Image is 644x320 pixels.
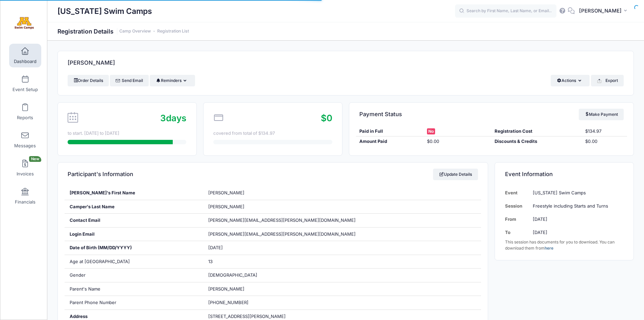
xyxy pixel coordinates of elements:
[65,186,204,200] div: [PERSON_NAME]'s First Name
[68,165,133,184] h4: Participant's Information
[68,130,186,137] div: to start. [DATE] to [DATE]
[0,7,48,39] a: Minnesota Swim Camps
[208,300,248,305] span: [PHONE_NUMBER]
[208,245,223,250] span: [DATE]
[505,213,530,226] td: From
[208,231,356,238] span: [PERSON_NAME][EMAIL_ADDRESS][PERSON_NAME][DOMAIN_NAME]
[110,75,149,86] a: Send Email
[57,28,189,35] h1: Registration Details
[29,156,41,162] span: New
[160,113,166,123] span: 3
[505,165,553,184] h4: Event Information
[591,75,624,86] button: Export
[321,113,332,123] span: $0
[9,156,41,180] a: InvoicesNew
[65,269,204,282] div: Gender
[65,228,204,241] div: Login Email
[208,259,213,264] span: 13
[582,128,627,135] div: $134.97
[213,130,332,137] div: covered from total of $134.97
[14,143,36,149] span: Messages
[356,138,424,145] div: Amount Paid
[433,169,478,180] a: Update Details
[65,241,204,255] div: Date of Birth (MM/DD/YYYY)
[65,200,204,214] div: Camper's Last Name
[529,199,623,213] td: Freestyle including Starts and Turns
[505,199,530,213] td: Session
[150,75,195,86] button: Reminders
[208,204,244,209] span: [PERSON_NAME]
[15,199,35,205] span: Financials
[13,87,38,92] span: Event Setup
[545,246,553,251] a: here
[529,186,623,199] td: [US_STATE] Swim Camps
[68,54,115,73] h4: [PERSON_NAME]
[160,111,186,125] div: days
[157,29,189,34] a: Registration List
[9,72,41,95] a: Event Setup
[9,44,41,67] a: Dashboard
[208,217,356,223] span: [PERSON_NAME][EMAIL_ADDRESS][PERSON_NAME][DOMAIN_NAME]
[14,59,37,64] span: Dashboard
[9,100,41,124] a: Reports
[455,4,556,18] input: Search by First Name, Last Name, or Email...
[492,138,582,145] div: Discounts & Credits
[582,138,627,145] div: $0.00
[551,75,590,86] button: Actions
[65,255,204,269] div: Age at [GEOGRAPHIC_DATA]
[9,184,41,208] a: Financials
[17,115,33,121] span: Reports
[208,314,286,319] span: [STREET_ADDRESS][PERSON_NAME]
[492,128,582,135] div: Registration Cost
[579,109,624,120] a: Make Payment
[505,226,530,239] td: To
[359,105,402,124] h4: Payment Status
[505,186,530,199] td: Event
[65,214,204,227] div: Contact Email
[529,226,623,239] td: [DATE]
[17,171,34,177] span: Invoices
[65,282,204,296] div: Parent's Name
[208,190,244,195] span: [PERSON_NAME]
[579,7,622,15] span: [PERSON_NAME]
[356,128,424,135] div: Paid in Full
[505,239,624,251] div: This session has documents for you to download. You can download them from
[65,296,204,310] div: Parent Phone Number
[427,128,435,134] span: No
[208,272,257,278] span: [DEMOGRAPHIC_DATA]
[529,213,623,226] td: [DATE]
[424,138,491,145] div: $0.00
[208,286,244,292] span: [PERSON_NAME]
[119,29,151,34] a: Camp Overview
[575,3,634,19] button: [PERSON_NAME]
[68,75,109,86] a: Order Details
[9,128,41,152] a: Messages
[57,3,152,19] h1: [US_STATE] Swim Camps
[11,10,37,36] img: Minnesota Swim Camps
